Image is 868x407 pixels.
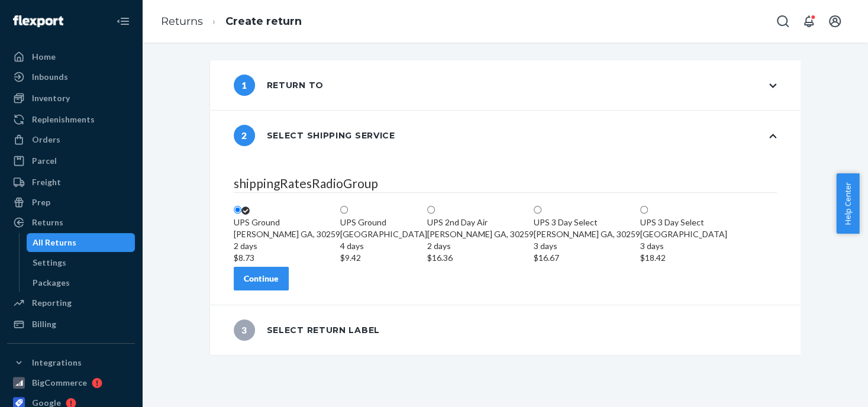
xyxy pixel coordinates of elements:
[234,240,340,252] div: 2 days
[534,252,640,264] div: $16.67
[534,228,640,264] div: [PERSON_NAME] GA, 30259
[234,228,340,264] div: [PERSON_NAME] GA, 30259
[234,175,777,193] legend: shippingRatesRadioGroup
[427,206,435,214] input: UPS 2nd Day Air[PERSON_NAME] GA, 302592 days$16.36
[427,228,534,264] div: [PERSON_NAME] GA, 30259
[234,75,255,96] span: 1
[234,125,395,146] div: Select shipping service
[234,75,324,96] div: Return to
[7,67,135,86] a: Inbounds
[340,217,427,228] div: UPS Ground
[7,47,135,66] a: Home
[32,51,56,63] div: Home
[32,297,72,309] div: Reporting
[111,9,135,33] button: Close Navigation
[234,319,255,341] span: 3
[340,206,348,214] input: UPS Ground[GEOGRAPHIC_DATA]4 days$9.42
[797,9,821,33] button: Open notifications
[640,217,727,228] div: UPS 3 Day Select
[33,237,76,248] div: All Returns
[234,267,289,290] button: Continue
[27,273,135,292] a: Packages
[823,9,847,33] button: Open account menu
[836,173,859,234] button: Help Center
[32,176,61,188] div: Freight
[7,293,135,312] a: Reporting
[151,4,311,39] ol: breadcrumbs
[7,130,135,149] a: Orders
[27,253,135,272] a: Settings
[234,217,340,228] div: UPS Ground
[32,377,87,389] div: BigCommerce
[234,125,255,146] span: 2
[33,257,66,269] div: Settings
[32,196,50,208] div: Prep
[534,240,640,252] div: 3 days
[32,357,82,369] div: Integrations
[234,319,380,341] div: Select return label
[534,206,541,214] input: UPS 3 Day Select[PERSON_NAME] GA, 302593 days$16.67
[234,252,340,264] div: $8.73
[640,252,727,264] div: $18.42
[32,217,63,228] div: Returns
[340,240,427,252] div: 4 days
[640,206,648,214] input: UPS 3 Day Select[GEOGRAPHIC_DATA]3 days$18.42
[27,233,135,252] a: All Returns
[340,252,427,264] div: $9.42
[7,373,135,392] a: BigCommerce
[225,15,302,28] a: Create return
[32,134,60,146] div: Orders
[234,206,241,214] input: UPS Ground[PERSON_NAME] GA, 302592 days$8.73
[771,9,795,33] button: Open Search Box
[427,252,534,264] div: $16.36
[340,228,427,264] div: [GEOGRAPHIC_DATA]
[7,315,135,334] a: Billing
[32,92,70,104] div: Inventory
[7,89,135,108] a: Inventory
[7,173,135,192] a: Freight
[13,15,63,27] img: Flexport logo
[33,277,70,289] div: Packages
[244,273,279,285] div: Continue
[427,217,534,228] div: UPS 2nd Day Air
[534,217,640,228] div: UPS 3 Day Select
[32,155,57,167] div: Parcel
[640,228,727,264] div: [GEOGRAPHIC_DATA]
[7,353,135,372] button: Integrations
[161,15,203,28] a: Returns
[7,193,135,212] a: Prep
[640,240,727,252] div: 3 days
[32,71,68,83] div: Inbounds
[7,151,135,170] a: Parcel
[32,318,56,330] div: Billing
[427,240,534,252] div: 2 days
[32,114,95,125] div: Replenishments
[7,213,135,232] a: Returns
[7,110,135,129] a: Replenishments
